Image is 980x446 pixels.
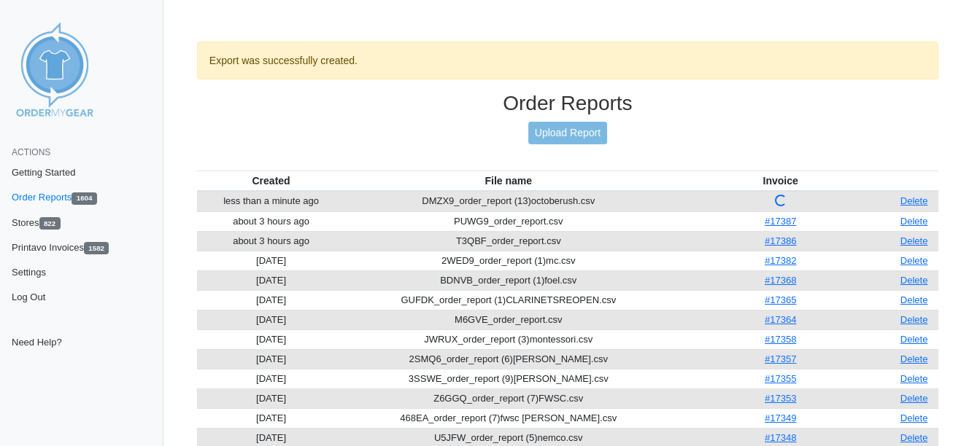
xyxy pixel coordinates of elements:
[197,290,345,310] td: [DATE]
[345,408,671,428] td: 468EA_order_report (7)fwsc [PERSON_NAME].csv
[197,171,345,191] th: Created
[345,369,671,388] td: 3SSWE_order_report (9)[PERSON_NAME].csv
[900,393,928,404] a: Delete
[345,231,671,251] td: T3QBF_order_report.csv
[765,216,796,227] a: #17387
[39,217,61,230] span: 822
[900,314,928,325] a: Delete
[197,388,345,408] td: [DATE]
[900,195,928,206] a: Delete
[900,412,928,423] a: Delete
[197,91,938,116] h3: Order Reports
[197,191,345,212] td: less than a minute ago
[84,242,109,254] span: 1582
[197,42,938,79] div: Export was successfully created.
[765,412,796,423] a: #17349
[12,147,50,157] span: Actions
[197,369,345,388] td: [DATE]
[900,432,928,443] a: Delete
[345,349,671,369] td: 2SMQ6_order_report (6)[PERSON_NAME].csv
[765,373,796,384] a: #17355
[765,334,796,345] a: #17358
[72,192,96,205] span: 1604
[765,432,796,443] a: #17348
[671,171,890,191] th: Invoice
[345,211,671,231] td: PUWG9_order_report.csv
[197,310,345,329] td: [DATE]
[345,388,671,408] td: Z6GGQ_order_report (7)FWSC.csv
[765,393,796,404] a: #17353
[345,251,671,270] td: 2WED9_order_report (1)mc.csv
[900,255,928,266] a: Delete
[900,294,928,305] a: Delete
[765,275,796,286] a: #17368
[900,275,928,286] a: Delete
[345,270,671,290] td: BDNVB_order_report (1)foel.csv
[345,310,671,329] td: M6GVE_order_report.csv
[900,373,928,384] a: Delete
[528,122,607,144] a: Upload Report
[900,235,928,246] a: Delete
[197,270,345,290] td: [DATE]
[765,235,796,246] a: #17386
[345,290,671,310] td: GUFDK_order_report (1)CLARINETSREOPEN.csv
[900,334,928,345] a: Delete
[765,294,796,305] a: #17365
[345,191,671,212] td: DMZX9_order_report (13)octoberush.csv
[197,329,345,349] td: [DATE]
[765,255,796,266] a: #17382
[197,349,345,369] td: [DATE]
[345,171,671,191] th: File name
[900,216,928,227] a: Delete
[765,314,796,325] a: #17364
[197,231,345,251] td: about 3 hours ago
[345,329,671,349] td: JWRUX_order_report (3)montessori.csv
[197,408,345,428] td: [DATE]
[765,353,796,364] a: #17357
[197,251,345,270] td: [DATE]
[900,353,928,364] a: Delete
[197,211,345,231] td: about 3 hours ago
